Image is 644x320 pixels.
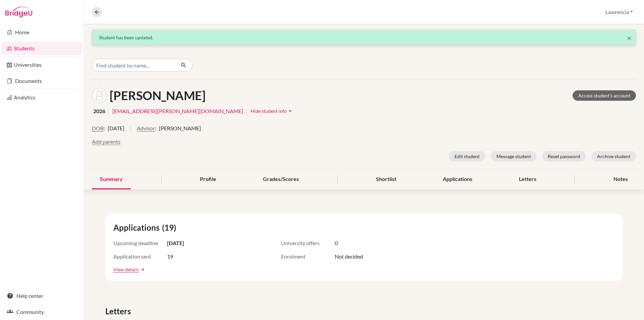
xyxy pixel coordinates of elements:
span: | [246,107,248,115]
a: arrow_forward [139,267,145,272]
span: : [155,124,156,132]
button: Reset password [542,151,586,162]
span: | [108,107,110,115]
span: [PERSON_NAME] [159,124,201,132]
span: 0 [335,239,338,247]
span: Letters [105,305,133,317]
span: (19) [162,222,179,234]
i: arrow_drop_up [287,107,293,114]
a: Students [1,42,82,55]
div: Grades/Scores [255,170,307,189]
a: Home [1,26,82,39]
span: Hide student info [251,108,287,114]
button: Archive student [591,151,636,162]
img: EFFUAH Baawah OSEI's avatar [92,88,107,103]
div: Profile [192,170,224,189]
button: Lawrencia [602,6,636,18]
a: Community [1,305,82,319]
span: Upcoming deadline [113,239,167,247]
a: Universities [1,58,82,72]
span: × [627,33,632,43]
button: Message student [491,151,537,162]
div: Summary [92,170,131,189]
a: Help center [1,289,82,303]
a: Documents [1,74,82,88]
div: Applications [435,170,480,189]
div: Notes [605,170,636,189]
button: Edit student [449,151,485,162]
button: Advisor [137,124,155,132]
div: Shortlist [368,170,405,189]
span: [DATE] [108,124,124,132]
a: Access student's account [573,90,636,101]
a: View details [113,266,139,273]
img: Bridge-U [5,7,32,17]
span: 19 [167,253,173,261]
span: | [130,124,131,138]
span: [DATE] [167,239,184,247]
span: 2026 [93,107,105,115]
span: : [104,124,105,132]
div: Student has been updated. [99,34,629,41]
div: Letters [511,170,544,189]
span: Application sent [113,253,167,261]
input: Find student by name... [92,59,175,72]
span: Enrolment [281,253,335,261]
span: Not decided [335,253,363,261]
a: Analytics [1,91,82,104]
button: Add parents [92,138,120,146]
span: Applications [113,222,162,234]
span: University offers [281,239,335,247]
button: DOB [92,124,104,132]
button: Close [627,34,632,42]
a: [EMAIL_ADDRESS][PERSON_NAME][DOMAIN_NAME] [112,107,243,115]
h1: [PERSON_NAME] [110,88,206,103]
button: Hide student infoarrow_drop_up [250,106,294,116]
